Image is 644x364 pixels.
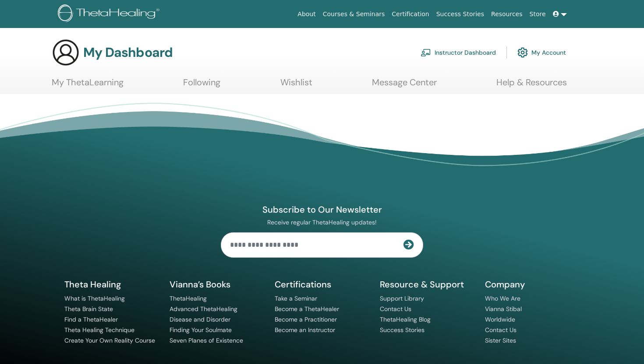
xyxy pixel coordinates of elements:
h5: Vianna’s Books [170,279,264,290]
a: Help & Resources [496,77,567,94]
a: Wishlist [280,77,312,94]
a: Contact Us [485,326,517,334]
a: Store [526,6,549,22]
img: chalkboard-teacher.svg [421,49,431,56]
a: Theta Healing Technique [64,326,134,334]
a: Who We Are [485,294,520,302]
a: Certification [388,6,432,22]
a: Instructor Dashboard [421,43,496,62]
h5: Resource & Support [380,279,474,290]
a: Disease and Disorder [170,315,230,323]
a: Message Center [372,77,437,94]
h5: Company [485,279,580,290]
a: Sister Sites [485,336,516,344]
a: Become a Practitioner [275,315,337,323]
p: Receive regular ThetaHealing updates! [221,218,423,226]
a: Take a Seminar [275,294,317,302]
a: What is ThetaHealing [64,294,125,302]
img: generic-user-icon.jpg [52,38,80,66]
a: Resources [488,6,526,22]
h5: Certifications [275,279,369,290]
a: Create Your Own Reality Course [64,336,155,344]
a: Find a ThetaHealer [64,315,118,323]
img: cog.svg [517,45,528,60]
a: Success Stories [380,326,425,334]
a: Worldwide [485,315,515,323]
a: Theta Brain State [64,305,113,313]
a: Finding Your Soulmate [170,326,232,334]
a: Courses & Seminars [319,6,389,22]
a: My Account [517,43,566,62]
a: About [294,6,319,22]
a: ThetaHealing [170,294,207,302]
h4: Subscribe to Our Newsletter [221,204,423,215]
a: Become an Instructor [275,326,335,334]
a: Become a ThetaHealer [275,305,339,313]
img: logo.png [58,4,163,24]
a: Following [183,77,220,94]
a: Support Library [380,294,424,302]
a: Contact Us [380,305,411,313]
a: ThetaHealing Blog [380,315,431,323]
h5: Theta Healing [64,279,159,290]
h3: My Dashboard [83,45,173,60]
a: Advanced ThetaHealing [170,305,237,313]
a: My ThetaLearning [52,77,124,94]
a: Success Stories [433,6,488,22]
a: Vianna Stibal [485,305,522,313]
a: Seven Planes of Existence [170,336,243,344]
